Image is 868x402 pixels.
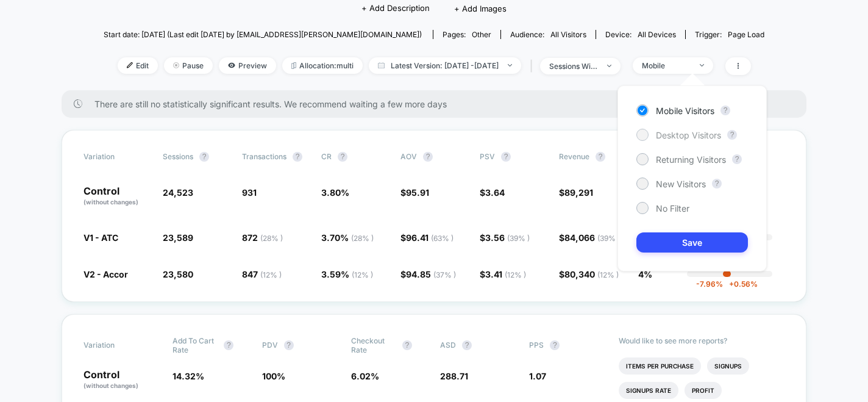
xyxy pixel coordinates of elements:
[700,64,704,66] img: end
[507,234,530,243] span: ( 39 % )
[656,154,726,165] span: Returning Visitors
[369,57,521,74] span: Latest Version: [DATE] - [DATE]
[431,234,454,243] span: ( 63 % )
[321,187,349,198] span: 3.80 %
[472,30,491,39] span: other
[406,232,454,243] span: 96.41
[84,152,151,162] span: Variation
[712,179,722,188] button: ?
[559,152,589,161] span: Revenue
[242,187,257,198] span: 931
[224,340,233,350] button: ?
[440,371,468,381] span: 288.71
[564,232,620,243] span: 84,066
[656,130,721,140] span: Desktop Visitors
[84,269,128,279] span: V2 - Accor
[619,336,785,345] p: Would like to see more reports?
[164,57,213,74] span: Pause
[163,232,193,243] span: 23,589
[656,106,714,116] span: Mobile Visitors
[596,30,685,39] span: Device:
[94,99,782,109] span: There are still no statistically significant results. We recommend waiting a few more days
[406,187,429,198] span: 95.91
[720,106,730,115] button: ?
[656,179,706,189] span: New Visitors
[642,61,691,70] div: Mobile
[619,382,678,399] li: Signups Rate
[400,187,429,198] span: $
[84,186,151,207] p: Control
[104,30,422,39] span: Start date: [DATE] (Last edit [DATE] by [EMAIL_ADDRESS][PERSON_NAME][DOMAIN_NAME])
[727,130,737,140] button: ?
[564,187,593,198] span: 89,291
[510,30,586,39] div: Audience:
[293,152,302,162] button: ?
[242,269,282,279] span: 847
[485,269,526,279] span: 3.41
[423,152,433,162] button: ?
[732,154,742,164] button: ?
[440,340,456,350] span: ASD
[454,4,507,13] span: + Add Images
[163,152,193,161] span: Sessions
[480,187,505,198] span: $
[550,30,586,39] span: All Visitors
[351,336,396,354] span: Checkout Rate
[163,187,193,198] span: 24,523
[242,152,286,161] span: Transactions
[508,64,512,66] img: end
[400,269,456,279] span: $
[400,232,454,243] span: $
[480,232,530,243] span: $
[638,30,676,39] span: all devices
[84,382,138,389] span: (without changes)
[321,269,373,279] span: 3.59 %
[361,2,430,15] span: + Add Description
[505,270,526,279] span: ( 12 % )
[550,340,560,350] button: ?
[84,336,151,354] span: Variation
[462,340,472,350] button: ?
[729,279,734,289] span: +
[338,152,347,162] button: ?
[433,270,456,279] span: ( 37 % )
[351,371,379,381] span: 6.02 %
[480,152,495,161] span: PSV
[400,152,417,161] span: AOV
[173,336,218,354] span: Add To Cart Rate
[260,234,283,243] span: ( 28 % )
[559,269,619,279] span: $
[242,232,283,243] span: 872
[127,62,133,68] img: edit
[529,371,546,381] span: 1.07
[696,279,723,289] span: -7.96 %
[685,382,722,399] li: Profit
[173,371,204,381] span: 14.32 %
[378,62,385,68] img: calendar
[695,30,764,39] div: Trigger:
[636,232,748,253] button: Save
[84,198,138,206] span: (without changes)
[723,279,758,289] span: 0.56 %
[321,232,374,243] span: 3.70 %
[607,65,611,67] img: end
[351,234,374,243] span: ( 28 % )
[559,187,593,198] span: $
[596,152,605,162] button: ?
[199,152,209,162] button: ?
[619,357,701,375] li: Items Per Purchase
[262,371,285,381] span: 100 %
[173,62,179,68] img: end
[480,269,526,279] span: $
[549,62,598,71] div: sessions with impression
[406,269,456,279] span: 94.85
[163,269,193,279] span: 23,580
[443,30,491,39] div: Pages:
[291,62,296,69] img: rebalance
[597,270,619,279] span: ( 12 % )
[485,187,505,198] span: 3.64
[529,340,544,350] span: PPS
[559,232,620,243] span: $
[282,57,363,74] span: Allocation: multi
[501,152,511,162] button: ?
